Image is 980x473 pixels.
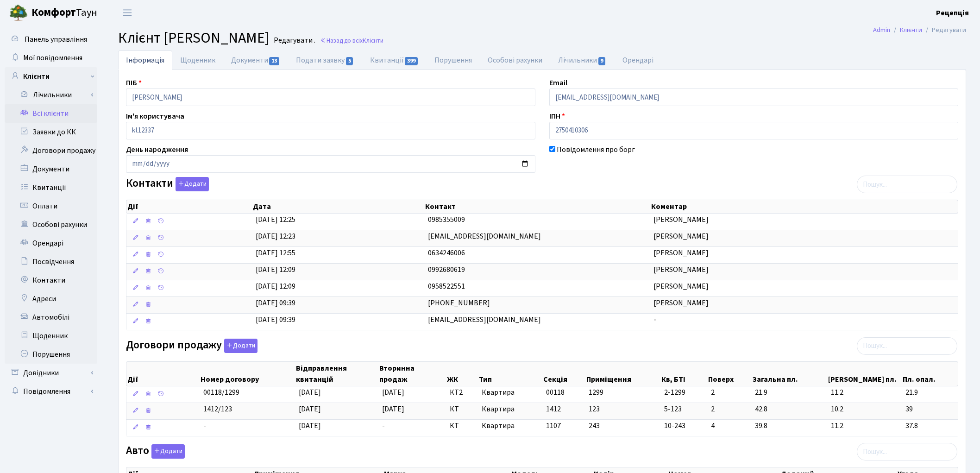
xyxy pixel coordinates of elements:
span: [PHONE_NUMBER] [428,298,490,308]
a: Порушення [427,50,480,70]
th: Тип [478,362,542,386]
span: 10.2 [831,404,898,415]
a: Порушення [5,345,97,364]
span: КТ2 [450,387,475,398]
span: Квартира [482,421,538,431]
span: Таун [31,5,97,21]
span: [DATE] [299,404,321,414]
span: [DATE] [382,387,404,397]
a: Додати [149,443,185,459]
th: ЖК [446,362,478,386]
span: [DATE] 12:09 [256,265,295,275]
button: Переключити навігацію [116,5,139,20]
label: Договори продажу [126,339,258,353]
a: Особові рахунки [480,50,550,70]
b: Рецепція [936,8,969,18]
span: [DATE] [382,404,404,414]
th: Відправлення квитанцій [295,362,378,386]
span: [DATE] 09:39 [256,315,295,325]
label: Контакти [126,177,209,191]
span: 2 [711,387,748,398]
a: Додати [173,176,209,192]
a: Адреси [5,290,97,308]
b: Комфорт [31,5,76,20]
span: [PERSON_NAME] [653,281,709,291]
span: [PERSON_NAME] [653,298,709,308]
th: [PERSON_NAME] пл. [827,362,902,386]
span: [DATE] 12:55 [256,248,295,258]
a: Документи [223,50,288,70]
span: 0985355009 [428,214,465,225]
span: 13 [269,57,279,65]
label: Повідомлення про борг [557,144,635,155]
span: 243 [589,421,600,431]
span: [PERSON_NAME] [653,231,709,241]
span: 4 [711,421,748,431]
label: ІПН [549,111,565,122]
span: [DATE] 09:39 [256,298,295,308]
a: Всі клієнти [5,104,97,123]
a: Повідомлення [5,382,97,401]
span: 0634246006 [428,248,465,258]
span: 2 [711,404,748,415]
span: 21.9 [755,387,823,398]
a: Назад до всіхКлієнти [320,36,383,45]
span: [DATE] 12:09 [256,281,295,291]
a: Заявки до КК [5,123,97,141]
button: Контакти [176,177,209,191]
th: Коментар [650,200,958,213]
span: 399 [405,57,418,65]
span: 123 [589,404,600,414]
th: Кв, БТІ [660,362,707,386]
button: Авто [151,444,185,459]
span: 1299 [589,387,603,397]
a: Автомобілі [5,308,97,327]
span: 00118/1299 [203,387,239,397]
a: Довідники [5,364,97,382]
th: Дії [126,362,200,386]
img: logo.png [9,4,28,22]
span: 1107 [546,421,561,431]
a: Щоденник [5,327,97,345]
span: 1412/123 [203,404,232,414]
th: Дата [252,200,424,213]
a: Інформація [118,50,172,70]
input: Пошук... [857,443,957,460]
a: Посвідчення [5,252,97,271]
span: [DATE] [299,387,321,397]
a: Лічильники [11,86,97,104]
a: Подати заявку [288,50,362,70]
a: Мої повідомлення [5,49,97,67]
span: 39.8 [755,421,823,431]
span: [DATE] 12:25 [256,214,295,225]
span: [DATE] 12:23 [256,231,295,241]
span: - [203,421,206,431]
label: День народження [126,144,188,155]
a: Рецепція [936,7,969,19]
span: 21.9 [905,387,954,398]
span: 00118 [546,387,565,397]
span: 42.8 [755,404,823,415]
th: Секція [542,362,585,386]
input: Пошук... [857,176,957,193]
th: Приміщення [585,362,660,386]
th: Загальна пл. [752,362,828,386]
span: КТ [450,404,475,415]
th: Пл. опал. [902,362,958,386]
a: Договори продажу [5,141,97,160]
span: Мої повідомлення [23,53,82,63]
small: Редагувати . [272,36,315,45]
a: Лічильники [550,50,614,70]
span: Панель управління [25,34,87,44]
a: Орендарі [5,234,97,252]
a: Додати [222,337,258,353]
th: Номер договору [200,362,295,386]
a: Панель управління [5,30,97,49]
span: Квартира [482,387,538,398]
span: Клієнт [PERSON_NAME] [118,27,269,49]
span: 11.2 [831,421,898,431]
span: Клієнти [363,36,383,45]
span: [PERSON_NAME] [653,214,709,225]
span: 5-123 [664,404,704,415]
a: Орендарі [615,50,661,70]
